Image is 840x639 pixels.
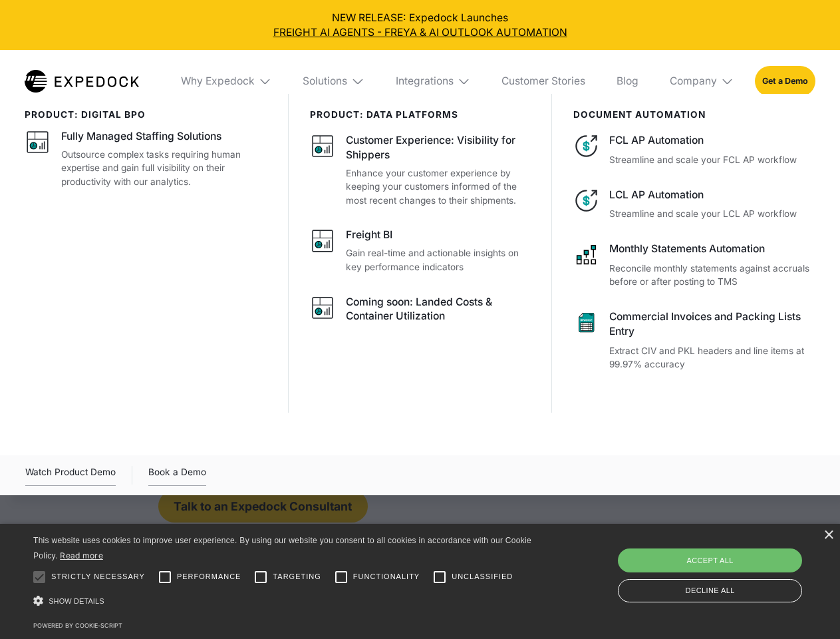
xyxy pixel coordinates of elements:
div: PRODUCT: data platforms [310,109,531,120]
a: Read more [60,550,103,560]
p: Outsource complex tasks requiring human expertise and gain full visibility on their productivity ... [61,148,267,189]
div: Integrations [396,75,454,88]
span: Strictly necessary [51,571,145,582]
div: Customer Experience: Visibility for Shippers [346,133,531,162]
span: Unclassified [452,571,513,582]
a: Monthly Statements AutomationReconcile monthly statements against accruals before or after postin... [573,242,815,289]
p: Extract CIV and PKL headers and line items at 99.97% accuracy [609,344,815,371]
div: Company [670,75,717,88]
div: product: digital bpo [25,109,267,120]
div: LCL AP Automation [609,188,815,202]
div: Freight BI [346,228,392,242]
p: Streamline and scale your LCL AP workflow [609,207,815,221]
p: Streamline and scale your FCL AP workflow [609,153,815,167]
a: Commercial Invoices and Packing Lists EntryExtract CIV and PKL headers and line items at 99.97% a... [573,310,815,371]
div: Why Expedock [181,75,255,88]
a: Coming soon: Landed Costs & Container Utilization [310,295,531,328]
a: Freight BIGain real-time and actionable insights on key performance indicators [310,228,531,274]
a: open lightbox [25,465,116,486]
a: Blog [606,50,648,112]
div: Integrations [385,50,481,112]
span: Show details [49,597,104,605]
iframe: Chat Widget [619,495,840,639]
a: Customer Stories [491,50,595,112]
a: Customer Experience: Visibility for ShippersEnhance your customer experience by keeping your cust... [310,133,531,207]
p: Reconcile monthly statements against accruals before or after posting to TMS [609,262,815,289]
div: Show details [33,592,536,610]
span: Functionality [353,571,420,582]
div: document automation [573,109,815,120]
p: Gain real-time and actionable insights on key performance indicators [346,246,531,274]
a: LCL AP AutomationStreamline and scale your LCL AP workflow [573,188,815,221]
div: NEW RELEASE: Expedock Launches [11,11,830,40]
div: Why Expedock [170,50,282,112]
p: Enhance your customer experience by keeping your customers informed of the most recent changes to... [346,166,531,208]
div: Monthly Statements Automation [609,242,815,256]
div: Watch Product Demo [25,465,116,486]
div: Company [659,50,744,112]
div: FCL AP Automation [609,133,815,148]
a: Powered by cookie-script [33,622,122,629]
a: Fully Managed Staffing SolutionsOutsource complex tasks requiring human expertise and gain full v... [25,129,267,188]
div: Coming soon: Landed Costs & Container Utilization [346,295,531,324]
a: Get a Demo [755,66,815,96]
span: Targeting [273,571,321,582]
div: Solutions [303,75,347,88]
span: This website uses cookies to improve user experience. By using our website you consent to all coo... [33,536,531,560]
div: Solutions [293,50,375,112]
a: FCL AP AutomationStreamline and scale your FCL AP workflow [573,133,815,166]
div: Fully Managed Staffing Solutions [61,129,221,144]
div: Commercial Invoices and Packing Lists Entry [609,310,815,339]
span: Performance [177,571,241,582]
a: FREIGHT AI AGENTS - FREYA & AI OUTLOOK AUTOMATION [11,25,830,40]
a: Book a Demo [148,465,206,486]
